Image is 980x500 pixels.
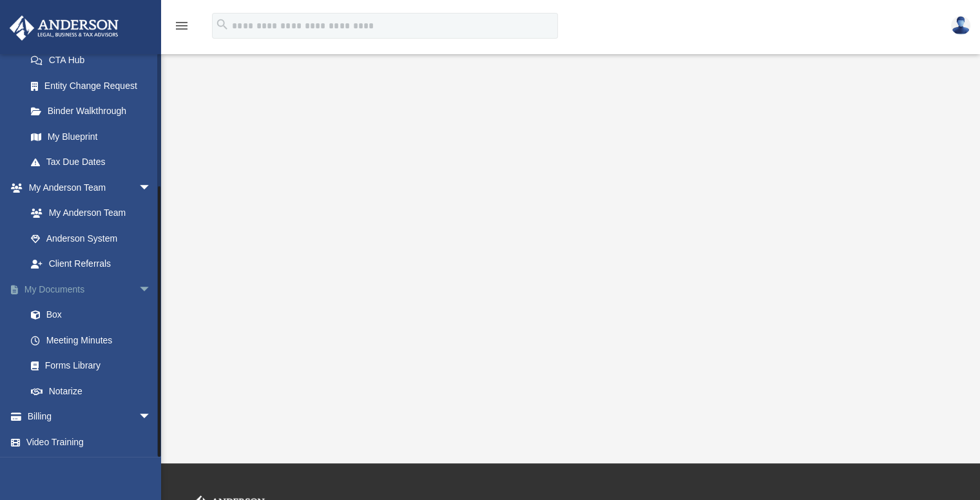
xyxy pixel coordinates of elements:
span: arrow_drop_down [139,276,164,303]
a: My Documentsarrow_drop_down [9,276,171,302]
img: Anderson Advisors Platinum Portal [6,15,122,41]
a: My Blueprint [18,124,164,149]
a: Video Training [9,429,164,455]
a: My Anderson Teamarrow_drop_down [9,175,164,200]
a: Tax Due Dates [18,149,171,175]
a: Anderson System [18,226,164,251]
span: arrow_drop_down [139,175,164,201]
i: menu [174,18,189,34]
a: My Anderson Team [18,200,158,226]
a: Box [18,302,164,328]
span: arrow_drop_down [139,404,164,430]
a: Client Referrals [18,251,164,277]
a: Forms Library [18,353,164,379]
a: Meeting Minutes [18,327,171,353]
a: Notarize [18,378,171,404]
a: Binder Walkthrough [18,99,171,124]
a: Entity Change Request [18,73,171,99]
a: CTA Hub [18,48,171,73]
img: User Pic [951,16,970,35]
a: menu [174,24,189,34]
i: search [215,17,229,32]
a: Billingarrow_drop_down [9,404,171,430]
